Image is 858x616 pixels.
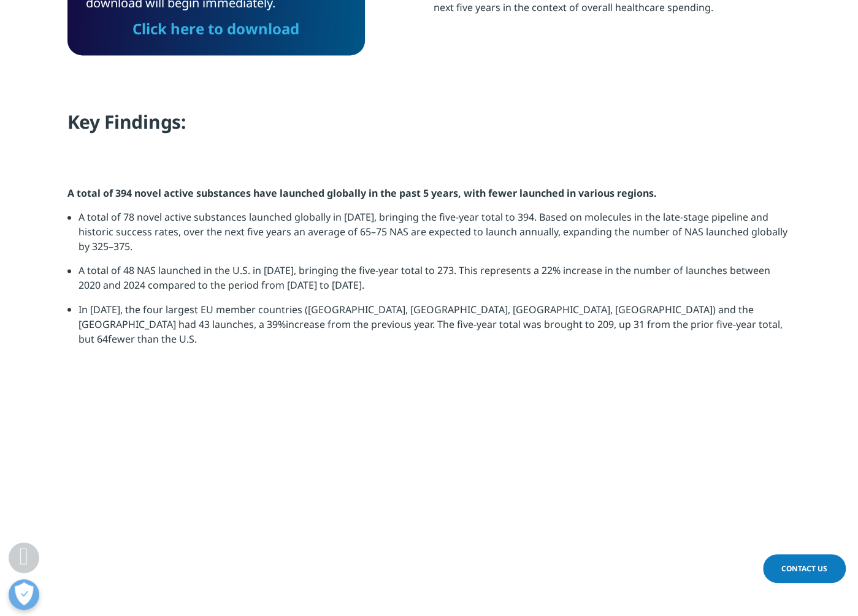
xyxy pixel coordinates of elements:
[132,18,299,39] a: Click here to download
[67,186,657,200] strong: A total of 394 novel active substances have launched globally in the past 5 years, with fewer lau...
[9,579,39,610] button: Open Preferences
[67,110,791,143] h4: Key Findings:
[79,302,791,355] li: In [DATE], the four largest EU member countries ([GEOGRAPHIC_DATA], [GEOGRAPHIC_DATA], [GEOGRAPHI...
[763,554,846,583] a: Contact Us
[781,563,827,574] span: Contact Us
[79,263,791,302] li: A total of 48 NAS launched in the U.S. in [DATE], bringing the five-year total to 273. This repre...
[79,210,791,263] li: A total of 78 novel active substances launched globally in [DATE], bringing the five-year total t...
